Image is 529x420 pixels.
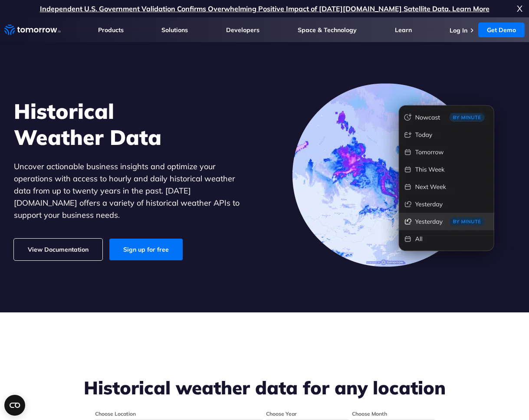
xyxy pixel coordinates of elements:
[18,377,511,398] h2: Historical weather data for any location
[14,98,248,150] h1: Historical Weather Data
[351,410,388,417] legend: Choose Month
[161,26,188,34] a: Solutions
[109,239,183,260] a: Sign up for free
[4,23,61,36] a: Home link
[4,395,25,416] button: Open CMP widget
[226,26,260,34] a: Developers
[98,26,124,34] a: Products
[395,26,412,34] a: Learn
[478,23,525,37] a: Get Demo
[450,26,467,34] a: Log In
[14,239,102,260] a: View Documentation
[14,161,248,221] p: Uncover actionable business insights and optimize your operations with access to hourly and daily...
[40,4,490,13] a: Independent U.S. Government Validation Confirms Overwhelming Positive Impact of [DATE][DOMAIN_NAM...
[94,410,137,417] legend: Choose Location
[265,410,298,417] legend: Choose Year
[298,26,357,34] a: Space & Technology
